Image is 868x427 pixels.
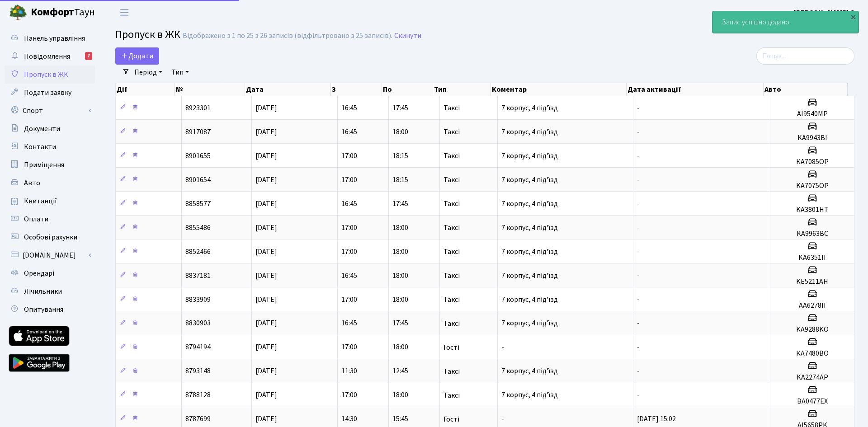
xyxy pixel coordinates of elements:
[185,223,211,233] span: 8855486
[185,103,211,113] span: 8923301
[9,4,27,22] img: logo.png
[501,151,558,161] span: 7 корпус, 4 під'їзд
[501,343,504,352] span: -
[774,134,850,142] h5: KA9943BI
[774,325,850,334] h5: KA9288KO
[31,5,74,19] b: Комфорт
[113,5,136,20] button: Переключити навігацію
[24,305,63,314] span: Опитування
[394,32,421,40] a: Скинути
[443,104,460,112] span: Таксі
[501,319,558,328] span: 7 корпус, 4 під'їзд
[501,414,504,424] span: -
[501,175,558,185] span: 7 корпус, 4 під'їзд
[392,390,408,400] span: 18:00
[341,319,357,328] span: 16:45
[712,11,859,33] div: Запис успішно додано.
[382,83,433,96] th: По
[443,416,459,423] span: Гості
[341,103,357,113] span: 16:45
[341,295,357,305] span: 17:00
[764,83,848,96] th: Авто
[255,199,277,209] span: [DATE]
[756,47,854,65] input: Пошук...
[255,366,277,376] span: [DATE]
[24,232,77,242] span: Особові рахунки
[24,88,71,98] span: Подати заявку
[774,397,850,406] h5: BA0477EX
[341,366,357,376] span: 11:30
[185,414,211,424] span: 8787699
[774,277,850,286] h5: KE5211AH
[5,29,95,47] a: Панель управління
[774,206,850,214] h5: KA3801HT
[501,127,558,137] span: 7 корпус, 4 під'їзд
[341,247,357,257] span: 17:00
[443,392,460,399] span: Таксі
[392,199,408,209] span: 17:45
[637,319,640,328] span: -
[443,272,460,279] span: Таксі
[637,103,640,113] span: -
[341,414,357,424] span: 14:30
[501,366,558,376] span: 7 корпус, 4 під'їзд
[5,264,95,282] a: Орендарі
[5,102,95,120] a: Спорт
[443,248,460,255] span: Таксі
[501,103,558,113] span: 7 корпус, 4 під'їзд
[185,199,211,209] span: 8858577
[24,52,70,61] span: Повідомлення
[5,156,95,174] a: Приміщення
[255,295,277,305] span: [DATE]
[627,83,764,96] th: Дата активації
[255,271,277,281] span: [DATE]
[255,127,277,137] span: [DATE]
[115,27,180,42] span: Пропуск в ЖК
[341,343,357,352] span: 17:00
[774,182,850,190] h5: KA7075OP
[185,295,211,305] span: 8833909
[185,175,211,185] span: 8901654
[443,224,460,231] span: Таксі
[175,83,245,96] th: №
[849,12,858,21] div: ×
[774,158,850,166] h5: КА7085ОР
[443,368,460,375] span: Таксі
[5,174,95,192] a: Авто
[501,199,558,209] span: 7 корпус, 4 під'їзд
[255,247,277,257] span: [DATE]
[774,301,850,310] h5: AA6278II
[637,199,640,209] span: -
[131,65,166,80] a: Період
[24,178,40,188] span: Авто
[24,142,56,152] span: Контакти
[255,319,277,328] span: [DATE]
[774,110,850,118] h5: AI9540MP
[185,319,211,328] span: 8830903
[5,120,95,138] a: Документи
[637,223,640,233] span: -
[183,32,392,40] div: Відображено з 1 по 25 з 26 записів (відфільтровано з 25 записів).
[31,5,95,20] span: Таун
[115,47,159,65] a: Додати
[501,271,558,281] span: 7 корпус, 4 під'їзд
[637,247,640,257] span: -
[637,390,640,400] span: -
[637,151,640,161] span: -
[637,295,640,305] span: -
[794,8,857,18] b: [PERSON_NAME] О.
[24,286,62,296] span: Лічильники
[341,127,357,137] span: 16:45
[443,152,460,160] span: Таксі
[341,175,357,185] span: 17:00
[341,271,357,281] span: 16:45
[392,295,408,305] span: 18:00
[185,127,211,137] span: 8917087
[774,230,850,238] h5: KA9963BC
[392,319,408,328] span: 17:45
[443,176,460,183] span: Таксі
[5,47,95,66] a: Повідомлення7
[392,103,408,113] span: 17:45
[774,349,850,358] h5: КА7480ВО
[392,151,408,161] span: 18:15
